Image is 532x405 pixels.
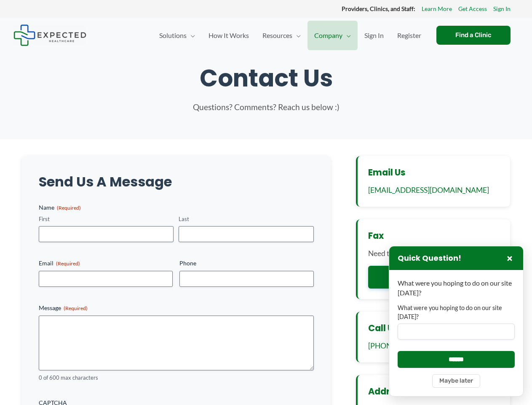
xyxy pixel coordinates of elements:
[39,203,81,212] legend: Name
[57,205,81,211] span: (Required)
[398,254,461,263] h3: Quick Question!
[397,21,421,50] span: Register
[422,3,452,14] a: Learn More
[368,341,432,350] a: [PHONE_NUMBER]
[179,215,314,223] label: Last
[39,304,314,312] label: Message
[256,21,307,50] a: ResourcesMenu Toggle
[505,253,515,263] button: Close
[390,21,428,50] a: Register
[187,21,195,50] span: Menu Toggle
[140,101,393,114] p: Questions? Comments? Reach us below :)
[39,259,173,267] label: Email
[22,64,511,92] h1: Contact Us
[368,186,489,194] a: [EMAIL_ADDRESS][DOMAIN_NAME]
[152,21,428,50] nav: Primary Site Navigation
[368,322,500,334] h3: Call Us
[262,21,292,50] span: Resources
[368,248,500,259] p: Need to send a fax?
[56,260,80,267] span: (Required)
[342,21,351,50] span: Menu Toggle
[179,259,314,267] label: Phone
[39,173,314,191] h2: Send Us A Message
[458,3,487,14] a: Get Access
[368,266,500,289] a: Send a Fax
[398,304,515,321] label: What were you hoping to do on our site [DATE]?
[159,21,187,50] span: Solutions
[307,21,358,50] a: CompanyMenu Toggle
[398,278,515,297] p: What were you hoping to do on our site [DATE]?
[364,21,384,50] span: Sign In
[368,167,500,178] h3: Email Us
[368,230,500,241] h3: Fax
[342,5,415,12] strong: Providers, Clinics, and Staff:
[13,24,86,46] img: Expected Healthcare Logo - side, dark font, small
[432,374,480,388] button: Maybe later
[314,21,342,50] span: Company
[368,386,500,397] h3: Address
[292,21,301,50] span: Menu Toggle
[64,305,88,311] span: (Required)
[209,21,249,50] span: How It Works
[39,215,174,223] label: First
[493,3,511,14] a: Sign In
[152,21,202,50] a: SolutionsMenu Toggle
[358,21,390,50] a: Sign In
[436,26,511,45] a: Find a Clinic
[202,21,256,50] a: How It Works
[39,374,314,382] div: 0 of 600 max characters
